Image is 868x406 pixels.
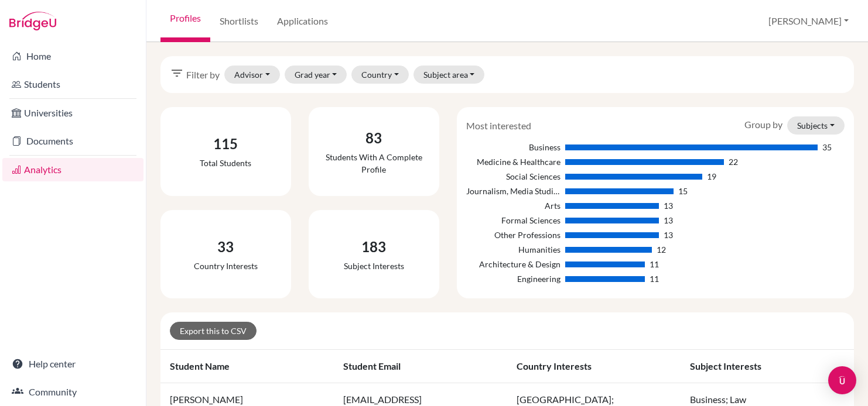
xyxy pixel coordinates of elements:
th: Country interests [507,350,681,383]
div: Open Intercom Messenger [828,366,856,394]
div: 13 [664,199,673,212]
div: 83 [318,128,430,149]
div: 33 [194,236,258,257]
div: Engineering [466,273,561,285]
a: Universities [2,101,143,125]
i: filter_list [170,66,184,80]
img: Bridge-U [9,12,56,30]
button: Advisor [224,66,280,84]
div: 13 [664,214,673,226]
div: 12 [657,243,666,256]
div: Students with a complete profile [318,151,430,176]
div: Other Professions [466,229,561,241]
div: Formal Sciences [466,214,561,226]
div: Humanities [466,243,561,256]
div: Business [466,141,561,153]
a: Analytics [2,158,143,181]
span: Filter by [186,68,220,82]
th: Subject interests [681,350,854,383]
a: Students [2,73,143,96]
div: 22 [729,156,738,168]
div: Group by [736,116,853,135]
th: Student email [334,350,507,383]
div: 11 [650,273,659,285]
div: Architecture & Design [466,258,561,270]
a: Documents [2,129,143,153]
div: Subject interests [344,260,404,272]
div: Arts [466,199,561,212]
a: Home [2,44,143,68]
div: Total students [200,157,251,169]
button: Subject area [414,66,485,84]
div: Country interests [194,260,258,272]
div: 11 [650,258,659,270]
div: 115 [200,133,251,154]
a: Help center [2,352,143,376]
div: 35 [822,141,832,153]
div: Journalism, Media Studies & Communication [466,185,561,197]
div: 15 [678,185,688,197]
button: [PERSON_NAME] [763,10,854,32]
div: 183 [344,236,404,257]
div: 19 [707,170,716,183]
button: Country [351,66,409,84]
div: Most interested [457,119,540,133]
div: 13 [664,229,673,241]
button: Subjects [787,116,845,135]
button: Grad year [285,66,347,84]
th: Student name [160,350,334,383]
div: Social Sciences [466,170,561,183]
a: Export this to CSV [170,322,257,340]
a: Community [2,380,143,404]
div: Medicine & Healthcare [466,156,561,168]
